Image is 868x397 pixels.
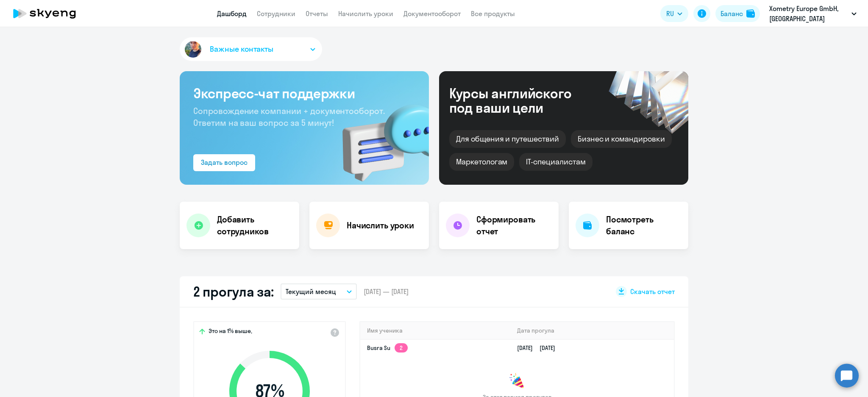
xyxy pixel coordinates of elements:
div: Маркетологам [449,153,514,171]
div: Задать вопрос [201,157,248,167]
h4: Посмотреть баланс [606,214,682,237]
p: Xometry Europe GmbH, [GEOGRAPHIC_DATA] [769,3,848,24]
span: Скачать отчет [630,287,675,296]
div: Для общения и путешествий [449,130,566,148]
span: Сопровождение компании + документооборот. Ответим на ваш вопрос за 5 минут! [193,105,385,128]
h2: 2 прогула за: [193,283,274,300]
div: Бизнес и командировки [571,130,672,148]
div: Баланс [721,8,743,19]
span: RU [666,8,674,19]
h3: Экспресс-чат поддержки [193,85,415,102]
img: balance [746,9,755,18]
h4: Начислить уроки [347,219,414,231]
a: Busra Su2 [367,344,408,352]
a: Все продукты [471,9,515,18]
button: Текущий месяц [281,283,357,300]
a: Дашборд [217,9,247,18]
span: Важные контакты [210,44,273,55]
button: Важные контакты [180,37,322,61]
span: Это на 1% выше, [209,327,252,337]
h4: Сформировать отчет [476,214,552,237]
a: Начислить уроки [338,9,393,18]
a: Отчеты [306,9,328,18]
div: Курсы английского под ваши цели [449,86,594,115]
img: congrats [509,373,526,390]
th: Имя ученика [360,322,510,339]
p: Текущий месяц [286,286,336,297]
button: Xometry Europe GmbH, [GEOGRAPHIC_DATA] [765,3,861,24]
div: IT-специалистам [519,153,592,171]
a: [DATE][DATE] [517,344,562,352]
span: [DATE] — [DATE] [364,287,409,296]
button: RU [660,5,688,22]
h4: Добавить сотрудников [217,214,292,237]
a: Сотрудники [257,9,295,18]
a: Документооборот [403,9,461,18]
app-skyeng-badge: 2 [395,343,408,353]
th: Дата прогула [510,322,674,339]
img: avatar [183,39,203,59]
button: Балансbalance [715,5,760,22]
button: Задать вопрос [193,154,255,171]
img: bg-img [330,89,429,185]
